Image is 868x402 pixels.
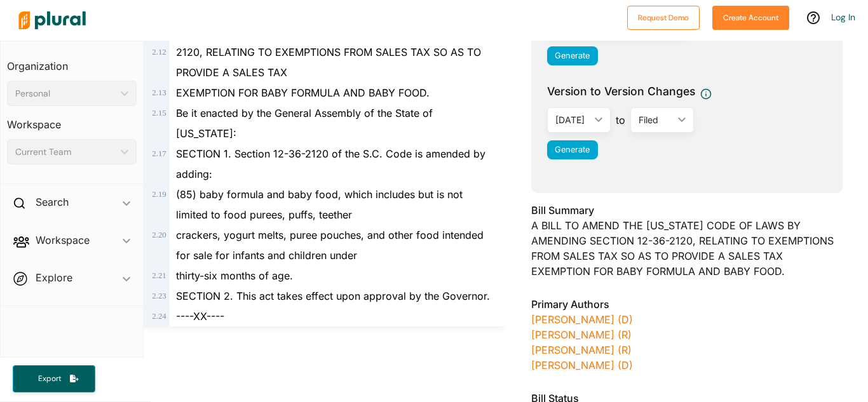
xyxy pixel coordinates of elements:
[36,195,69,209] h2: Search
[555,51,590,60] span: Generate
[611,112,630,128] span: to
[7,48,137,76] h3: Organization
[176,46,481,79] span: 2120, RELATING TO EXEMPTIONS FROM SALES TAX SO AS TO PROVIDE A SALES TAX
[15,145,116,159] div: Current Team
[13,365,95,392] button: Export
[531,203,843,218] h3: Bill Summary
[176,86,430,99] span: EXEMPTION FOR BABY FORMULA AND BABY FOOD.
[531,328,632,341] a: [PERSON_NAME] (R)
[555,145,590,154] span: Generate
[627,10,700,23] a: Request Demo
[176,107,433,140] span: Be it enacted by the General Assembly of the State of [US_STATE]:
[531,297,843,312] h3: Primary Authors
[152,312,166,321] span: 2 . 24
[547,140,598,159] button: Generate
[627,6,700,30] button: Request Demo
[531,359,633,372] a: [PERSON_NAME] (D)
[152,190,166,199] span: 2 . 19
[152,149,166,158] span: 2 . 17
[547,83,695,100] span: Version to Version Changes
[712,6,789,30] button: Create Account
[176,269,293,282] span: thirty-six months of age.
[152,109,166,117] span: 2 . 15
[176,188,463,221] span: (85) baby formula and baby food, which includes but is not limited to food purees, puffs, teether
[555,113,590,126] div: [DATE]
[152,231,166,239] span: 2 . 20
[176,310,224,323] span: ----XX----
[152,291,166,300] span: 2 . 23
[7,106,137,134] h3: Workspace
[531,344,632,356] a: [PERSON_NAME] (R)
[712,10,789,23] a: Create Account
[531,203,843,286] div: A BILL TO AMEND THE [US_STATE] CODE OF LAWS BY AMENDING SECTION 12-36-2120, RELATING TO EXEMPTION...
[152,271,166,280] span: 2 . 21
[29,373,70,384] span: Export
[176,147,485,180] span: SECTION 1. Section 12-36-2120 of the S.C. Code is amended by adding:
[152,48,166,57] span: 2 . 12
[15,87,116,100] div: Personal
[176,290,490,302] span: SECTION 2. This act takes effect upon approval by the Governor.
[531,313,633,326] a: [PERSON_NAME] (D)
[831,11,855,23] a: Log In
[639,113,673,126] div: Filed
[176,229,484,262] span: crackers, yogurt melts, puree pouches, and other food intended for sale for infants and children ...
[547,46,598,65] button: Generate
[152,88,166,97] span: 2 . 13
